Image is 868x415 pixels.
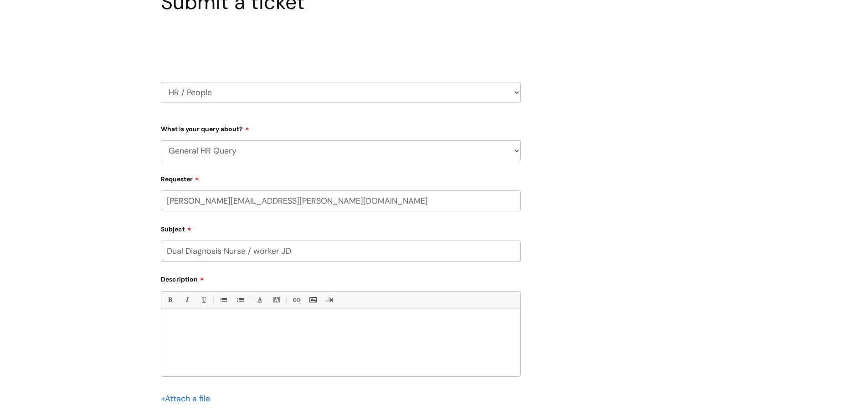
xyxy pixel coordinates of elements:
a: 1. Ordered List (Ctrl-Shift-8) [234,294,246,306]
a: Insert Image... [307,294,318,306]
a: Back Color [271,294,282,306]
label: Requester [161,172,521,183]
label: What is your query about? [161,122,521,133]
input: Email [161,190,521,211]
a: Italic (Ctrl-I) [181,294,192,306]
a: • Unordered List (Ctrl-Shift-7) [217,294,229,306]
label: Subject [161,222,521,233]
div: Attach a file [161,391,216,406]
a: Underline(Ctrl-U) [198,294,209,306]
a: Link [290,294,302,306]
label: Description [161,272,521,283]
a: Bold (Ctrl-B) [164,294,175,306]
a: Remove formatting (Ctrl-\) [324,294,335,306]
a: Font Color [254,294,265,306]
h2: Select issue type [161,36,521,52]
